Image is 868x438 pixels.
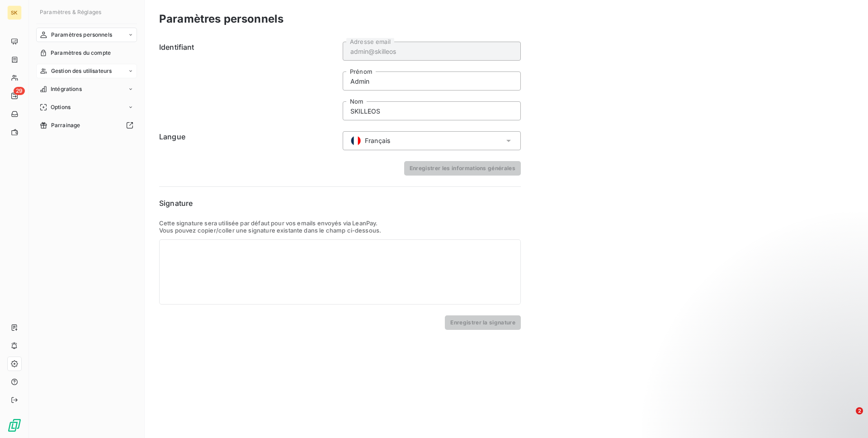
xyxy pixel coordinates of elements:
img: Logo LeanPay [7,418,22,433]
h6: Identifiant [159,42,337,120]
div: SK [7,5,22,20]
p: Vous pouvez copier/coller une signature existante dans le champ ci-dessous. [159,227,521,234]
a: Paramètres du compte [36,46,137,60]
iframe: Intercom notifications message [687,350,868,414]
iframe: Intercom live chat [837,407,859,429]
span: 2 [856,407,863,414]
span: Gestion des utilisateurs [51,67,112,75]
h6: Signature [159,198,521,209]
p: Cette signature sera utilisée par défaut pour vos emails envoyés via LeanPay. [159,219,521,227]
input: placeholder [343,42,521,61]
span: Paramètres du compte [51,49,111,57]
input: placeholder [343,101,521,120]
span: Parrainage [51,121,80,129]
span: Intégrations [51,85,82,93]
h6: Langue [159,131,337,150]
input: placeholder [343,71,521,90]
span: Paramètres personnels [51,31,112,39]
span: Options [51,103,71,111]
button: Enregistrer les informations générales [404,161,521,176]
span: Français [365,136,390,145]
button: Enregistrer la signature [445,315,521,330]
span: 29 [14,87,25,95]
h3: Paramètres personnels [159,11,283,27]
a: Parrainage [36,118,137,133]
span: Paramètres & Réglages [40,9,101,15]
